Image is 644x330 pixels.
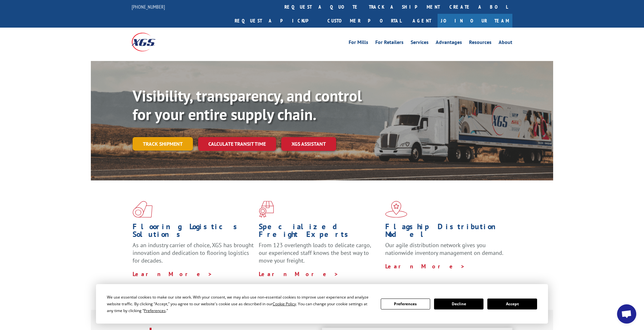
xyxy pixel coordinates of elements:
[133,201,152,218] img: xgs-icon-total-supply-chain-intelligence-red
[434,299,483,309] button: Decline
[144,308,166,313] span: Preferences
[469,40,492,47] a: Resources
[436,40,462,47] a: Advantages
[259,201,274,218] img: xgs-icon-focused-on-flooring-red
[381,299,430,309] button: Preferences
[273,301,296,307] span: Cookie Policy
[385,223,507,241] h1: Flagship Distribution Model
[132,4,165,10] a: [PHONE_NUMBER]
[133,86,362,124] b: Visibility, transparency, and control for your entire supply chain.
[499,40,512,47] a: About
[438,14,512,28] a: Join Our Team
[617,304,636,324] div: Open chat
[349,40,368,47] a: For Mills
[385,201,407,218] img: xgs-icon-flagship-distribution-model-red
[259,270,339,278] a: Learn More >
[133,241,254,264] span: As an industry carrier of choice, XGS has brought innovation and dedication to flooring logistics...
[385,241,503,256] span: Our agile distribution network gives you nationwide inventory management on demand.
[96,284,548,324] div: Cookie Consent Prompt
[133,223,254,241] h1: Flooring Logistics Solutions
[107,294,373,314] div: We use essential cookies to make our site work. With your consent, we may also use non-essential ...
[198,137,276,151] a: Calculate transit time
[375,40,404,47] a: For Retailers
[259,223,380,241] h1: Specialized Freight Experts
[133,137,193,151] a: Track shipment
[323,14,406,28] a: Customer Portal
[133,270,213,278] a: Learn More >
[487,299,537,309] button: Accept
[411,40,429,47] a: Services
[385,263,465,270] a: Learn More >
[281,137,336,151] a: XGS ASSISTANT
[406,14,438,28] a: Agent
[230,14,323,28] a: Request a pickup
[259,241,380,270] p: From 123 overlength loads to delicate cargo, our experienced staff knows the best way to move you...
